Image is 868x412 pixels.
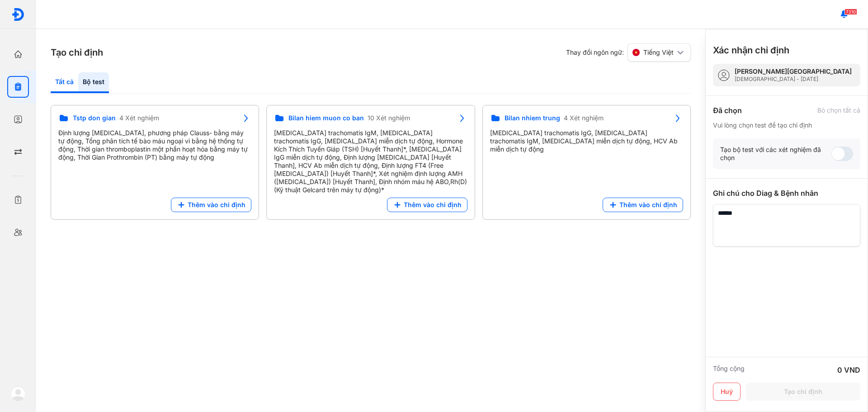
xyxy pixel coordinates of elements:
div: Đã chọn [713,105,742,116]
button: Thêm vào chỉ định [387,198,467,212]
div: Định lượng [MEDICAL_DATA], phương pháp Clauss- bằng máy tự động, Tổng phân tích tế bào máu ngoại ... [58,129,251,161]
div: [PERSON_NAME][GEOGRAPHIC_DATA] [735,67,852,76]
span: Bilan nhiem trung [505,114,560,122]
span: 7210 [844,9,857,15]
div: Tất cả [51,72,78,93]
button: Thêm vào chỉ định [603,198,683,212]
span: Thêm vào chỉ định [619,201,677,209]
div: Tổng cộng [713,365,745,375]
div: [MEDICAL_DATA] trachomatis IgM, [MEDICAL_DATA] trachomatis IgG, [MEDICAL_DATA] miễn dịch tự động,... [274,129,467,194]
span: Tiếng Việt [643,48,674,57]
button: Thêm vào chỉ định [171,198,251,212]
div: [MEDICAL_DATA] trachomatis IgG, [MEDICAL_DATA] trachomatis IgM, [MEDICAL_DATA] miễn dịch tự động,... [490,129,683,153]
span: Bilan hiem muon co ban [288,114,364,122]
h3: Xác nhận chỉ định [713,44,789,57]
div: 0 VND [837,365,860,375]
button: Huỷ [713,383,741,401]
span: 4 Xét nghiệm [119,114,159,122]
div: Vui lòng chọn test để tạo chỉ định [713,121,860,129]
img: logo [11,8,25,21]
span: 10 Xét nghiệm [368,114,410,122]
div: Thay đổi ngôn ngữ: [566,43,691,62]
div: [DEMOGRAPHIC_DATA] - [DATE] [735,76,852,83]
div: Bỏ chọn tất cả [817,106,860,114]
span: 4 Xét nghiệm [564,114,604,122]
span: Tstp don gian [73,114,116,122]
span: Thêm vào chỉ định [188,201,245,209]
div: Bộ test [78,72,109,93]
img: logo [11,387,25,401]
div: Tạo bộ test với các xét nghiệm đã chọn [720,146,831,162]
h3: Tạo chỉ định [51,46,103,59]
div: Ghi chú cho Diag & Bệnh nhân [713,188,860,199]
button: Tạo chỉ định [746,383,860,401]
span: Thêm vào chỉ định [404,201,462,209]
